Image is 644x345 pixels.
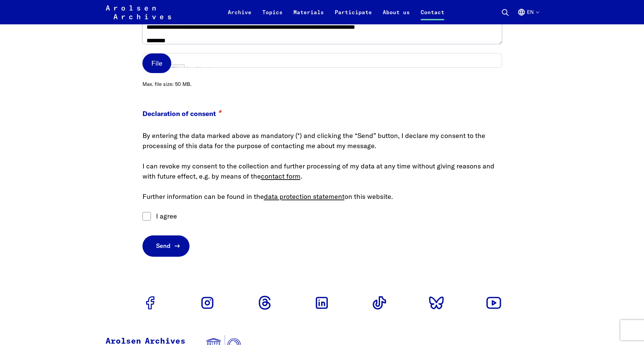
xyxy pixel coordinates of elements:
a: Go to Instagram profile [197,292,218,314]
label: File [142,53,171,73]
span: Max. file size: 50 MB. [142,76,502,88]
div: By entering the data marked above as mandatory (*) and clicking the “Send” button, I declare my c... [142,128,502,204]
a: Go to Facebook profile [139,292,161,314]
button: English, language selection [517,8,539,24]
a: data protection statement [264,192,345,201]
a: Materials [288,8,329,24]
a: Go to Bluesky profile [426,292,447,314]
button: Send [142,235,190,257]
span: Send [156,243,171,250]
a: Archive [222,8,257,24]
a: Go to Tiktok profile [369,292,390,314]
a: Go to Youtube profile [483,292,505,314]
a: contact form [261,172,301,180]
a: About us [377,8,415,24]
a: Participate [329,8,377,24]
a: Go to Threads profile [254,292,275,314]
label: I agree [156,211,177,221]
legend: Declaration of consent [142,95,502,124]
a: Topics [257,8,288,24]
a: Contact [415,8,450,24]
nav: Primary [222,4,450,20]
a: Go to Linkedin profile [311,292,333,314]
